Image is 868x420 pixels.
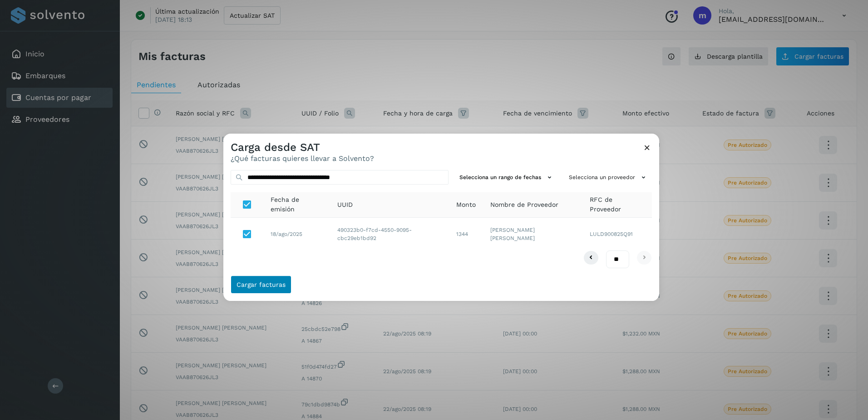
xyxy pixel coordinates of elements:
p: ¿Qué facturas quieres llevar a Solvento? [231,154,374,163]
td: 18/ago/2025 [263,218,330,250]
h3: Carga desde SAT [231,141,374,154]
button: Selecciona un proveedor [565,170,652,185]
button: Selecciona un rango de fechas [456,170,558,185]
span: RFC de Proveedor [590,195,645,214]
span: Cargar facturas [237,281,286,288]
button: Cargar facturas [231,275,291,294]
span: UUID [337,200,353,210]
td: [PERSON_NAME] [PERSON_NAME] [483,218,583,250]
span: Monto [456,200,476,210]
span: Fecha de emisión [271,195,323,214]
span: Nombre de Proveedor [490,200,558,210]
td: 490323b0-f7cd-4550-9095-cbc29eb1bd92 [330,218,449,250]
td: 1344 [449,218,483,250]
td: LULD900825Q91 [582,218,652,250]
